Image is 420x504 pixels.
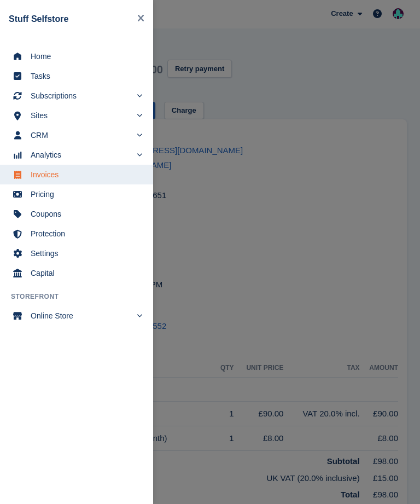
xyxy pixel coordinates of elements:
span: Capital [31,265,137,281]
span: Home [31,49,137,64]
span: CRM [31,128,131,143]
span: Analytics [31,147,131,163]
span: Pricing [31,187,137,202]
button: Close navigation [133,9,149,29]
div: Stuff Selfstore [9,13,133,26]
span: Storefront [11,292,153,302]
span: Tasks [31,68,137,84]
span: Protection [31,226,137,241]
span: Online Store [31,308,131,323]
span: Subscriptions [31,88,131,103]
span: Invoices [31,167,137,182]
span: Coupons [31,206,137,222]
span: Settings [31,246,137,261]
span: Sites [31,108,131,123]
